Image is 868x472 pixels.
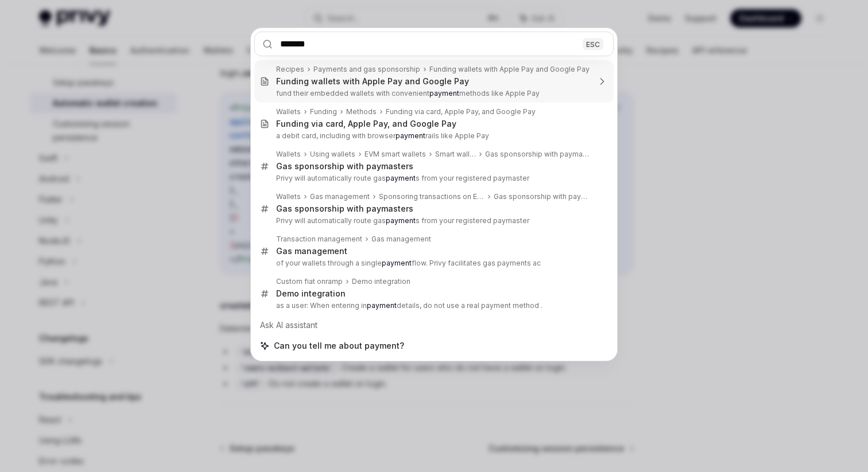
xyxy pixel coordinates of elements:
[386,216,416,225] b: payment
[276,246,347,256] div: Gas management
[310,192,370,201] div: Gas management
[276,192,301,201] div: Wallets
[367,301,397,310] b: payment
[386,174,416,182] b: payment
[352,277,410,286] div: Demo integration
[346,107,377,116] div: Methods
[276,259,590,268] p: of your wallets through a single flow. Privy facilitates gas payments ac
[254,315,614,336] div: Ask AI assistant
[276,235,362,244] div: Transaction management
[310,107,337,116] div: Funding
[276,89,590,98] p: fund their embedded wallets with convenient methods like Apple Pay
[379,192,485,201] div: Sponsoring transactions on Ethereum
[435,150,476,159] div: Smart wallets
[365,150,426,159] div: EVM smart wallets
[274,340,404,352] span: Can you tell me about payment?
[276,216,590,225] p: Privy will automatically route gas s from your registered paymaster
[429,65,590,74] div: Funding wallets with Apple Pay and Google Pay
[276,301,590,310] p: as a user: When entering in details, do not use a real payment method .
[276,161,413,171] div: Gas sponsorship with paymasters
[276,119,456,129] div: Funding via card, Apple Pay, and Google Pay
[276,174,590,183] p: Privy will automatically route gas s from your registered paymaster
[396,131,425,140] b: payment
[310,150,355,159] div: Using wallets
[386,107,536,116] div: Funding via card, Apple Pay, and Google Pay
[276,76,469,87] div: Funding wallets with Apple Pay and Google Pay
[494,192,590,201] div: Gas sponsorship with paymasters
[276,131,590,141] p: a debit card, including with browser rails like Apple Pay
[276,107,301,116] div: Wallets
[276,65,304,74] div: Recipes
[276,288,346,299] div: Demo integration
[485,150,590,159] div: Gas sponsorship with paymasters
[276,150,301,159] div: Wallets
[382,259,412,267] b: payment
[276,204,413,214] div: Gas sponsorship with paymasters
[583,38,603,50] div: ESC
[276,277,343,286] div: Custom fiat onramp
[371,235,431,244] div: Gas management
[313,65,420,74] div: Payments and gas sponsorship
[429,89,459,97] b: payment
